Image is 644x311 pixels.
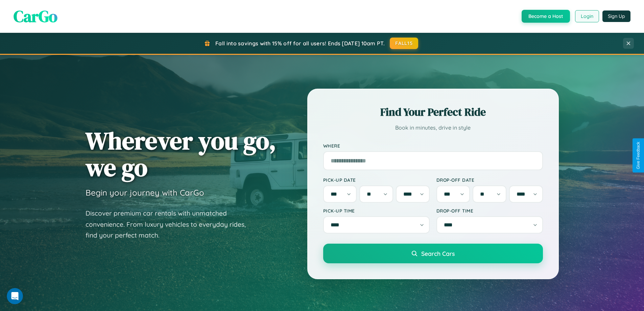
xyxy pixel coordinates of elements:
label: Pick-up Time [323,208,430,214]
p: Discover premium car rentals with unmatched convenience. From luxury vehicles to everyday rides, ... [86,208,255,241]
button: FALL15 [390,38,418,49]
p: Book in minutes, drive in style [323,123,543,133]
label: Drop-off Time [436,208,543,214]
h1: Wherever you go, we go [86,127,276,181]
h3: Begin your journey with CarGo [86,187,204,198]
span: Search Cars [421,250,455,257]
label: Pick-up Date [323,177,430,183]
span: Fall into savings with 15% off for all users! Ends [DATE] 10am PT. [215,40,385,47]
h2: Find Your Perfect Ride [323,105,543,119]
button: Become a Host [522,10,570,23]
div: Give Feedback [636,142,641,169]
span: CarGo [14,5,57,27]
label: Where [323,143,543,149]
button: Login [575,10,599,22]
iframe: Intercom live chat [7,288,23,304]
button: Search Cars [323,244,543,263]
button: Sign Up [602,10,630,22]
label: Drop-off Date [436,177,543,183]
